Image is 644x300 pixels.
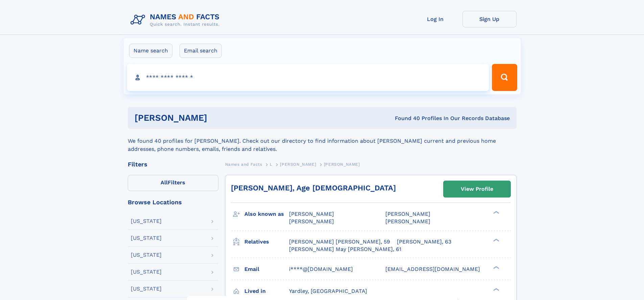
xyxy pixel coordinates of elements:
[270,162,272,167] span: L
[135,114,301,122] h1: [PERSON_NAME]
[289,246,401,253] a: [PERSON_NAME] May [PERSON_NAME], 61
[289,218,334,225] span: [PERSON_NAME]
[397,238,451,246] a: [PERSON_NAME], 63
[131,269,162,275] div: [US_STATE]
[129,44,172,58] label: Name search
[408,11,462,27] a: Log In
[244,208,289,220] h3: Also known as
[280,162,316,167] span: [PERSON_NAME]
[128,199,218,205] div: Browse Locations
[131,286,162,292] div: [US_STATE]
[301,115,510,122] div: Found 40 Profiles In Our Records Database
[131,218,162,224] div: [US_STATE]
[225,160,262,168] a: Names and Facts
[244,236,289,248] h3: Relatives
[131,235,162,241] div: [US_STATE]
[270,160,272,168] a: L
[128,129,517,153] div: We found 40 profiles for [PERSON_NAME]. Check out our directory to find information about [PERSON...
[492,287,500,292] div: ❯
[289,211,334,217] span: [PERSON_NAME]
[385,218,430,225] span: [PERSON_NAME]
[462,11,517,27] a: Sign Up
[128,161,218,167] div: Filters
[289,238,390,246] a: [PERSON_NAME] [PERSON_NAME], 59
[492,265,500,270] div: ❯
[444,181,510,197] a: View Profile
[244,285,289,297] h3: Lived in
[289,288,367,294] span: Yardley, [GEOGRAPHIC_DATA]
[127,64,489,91] input: search input
[492,238,500,242] div: ❯
[244,263,289,275] h3: Email
[180,44,222,58] label: Email search
[461,181,493,197] div: View Profile
[492,210,500,215] div: ❯
[128,11,225,29] img: Logo Names and Facts
[385,211,430,217] span: [PERSON_NAME]
[385,266,480,272] span: [EMAIL_ADDRESS][DOMAIN_NAME]
[231,184,396,192] a: [PERSON_NAME], Age [DEMOGRAPHIC_DATA]
[492,64,517,91] button: Search Button
[324,162,360,167] span: [PERSON_NAME]
[131,252,162,258] div: [US_STATE]
[161,179,168,186] span: All
[280,160,316,168] a: [PERSON_NAME]
[128,175,218,191] label: Filters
